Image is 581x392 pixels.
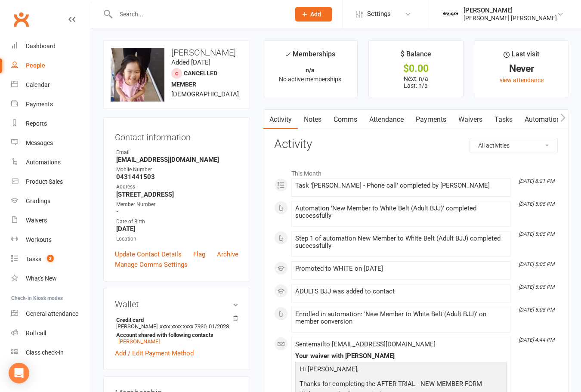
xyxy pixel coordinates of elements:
[11,95,91,114] a: Payments
[279,76,341,83] span: No active memberships
[116,235,238,243] div: Location
[171,70,217,88] span: Cancelled member
[47,255,54,262] span: 3
[11,114,91,133] a: Reports
[452,110,488,130] a: Waivers
[160,323,207,330] span: xxxx xxxx xxxx 7930
[274,164,558,178] li: This Month
[519,261,554,267] i: [DATE] 5:05 PM
[111,48,243,57] h3: [PERSON_NAME]
[367,4,391,24] span: Settings
[263,110,298,130] a: Activity
[11,153,91,172] a: Automations
[115,249,182,259] a: Update Contact Details
[328,110,363,130] a: Comms
[116,173,238,181] strong: 0431441503
[377,64,455,73] div: $0.00
[295,7,332,22] button: Add
[115,315,238,346] li: [PERSON_NAME]
[26,81,50,88] div: Calendar
[442,6,459,23] img: thumb_image1722295729.png
[464,14,557,22] div: [PERSON_NAME] [PERSON_NAME]
[26,256,41,262] div: Tasks
[116,156,238,164] strong: [EMAIL_ADDRESS][DOMAIN_NAME]
[11,37,91,56] a: Dashboard
[519,201,554,207] i: [DATE] 5:05 PM
[274,138,558,151] h3: Activity
[116,166,238,174] div: Mobile Number
[26,101,53,108] div: Payments
[11,56,91,75] a: People
[11,304,91,324] a: General attendance kiosk mode
[295,352,507,360] div: Your waiver with [PERSON_NAME]
[488,110,519,130] a: Tasks
[298,110,328,130] a: Notes
[295,265,507,272] div: Promoted to WHITE on [DATE]
[11,324,91,343] a: Roll call
[297,364,504,377] p: Hi [PERSON_NAME],
[482,64,561,73] div: Never
[113,8,284,20] input: Search...
[116,317,234,323] strong: Credit card
[116,201,238,209] div: Member Number
[26,275,57,282] div: What's New
[116,191,238,198] strong: [STREET_ADDRESS]
[306,67,315,74] strong: n/a
[11,269,91,288] a: What's New
[209,323,229,330] span: 01/2028
[11,211,91,230] a: Waivers
[11,172,91,191] a: Product Sales
[26,349,64,356] div: Class check-in
[295,235,507,250] div: Step 1 of automation New Member to White Belt (Adult BJJ) completed successfully
[295,205,507,219] div: Automation 'New Member to White Belt (Adult BJJ)' completed successfully
[519,231,554,237] i: [DATE] 5:05 PM
[295,288,507,295] div: ADULTS BJJ was added to contact
[401,49,431,64] div: $ Balance
[310,11,321,18] span: Add
[11,250,91,269] a: Tasks 3
[285,50,290,59] i: ✓
[116,148,238,157] div: Email
[464,6,557,14] div: [PERSON_NAME]
[295,340,436,348] span: Sent email to [EMAIL_ADDRESS][DOMAIN_NAME]
[116,218,238,226] div: Date of Birth
[171,90,239,98] span: [DEMOGRAPHIC_DATA]
[26,217,47,224] div: Waivers
[9,363,29,383] div: Open Intercom Messenger
[115,129,238,142] h3: Contact information
[118,338,160,345] a: [PERSON_NAME]
[26,236,52,243] div: Workouts
[11,75,91,95] a: Calendar
[115,299,238,309] h3: Wallet
[26,139,53,146] div: Messages
[26,43,56,49] div: Dashboard
[11,343,91,362] a: Class kiosk mode
[171,59,210,66] time: Added [DATE]
[116,332,234,338] strong: Account shared with following contacts
[26,62,45,69] div: People
[26,178,63,185] div: Product Sales
[115,348,194,358] a: Add / Edit Payment Method
[519,307,554,313] i: [DATE] 5:05 PM
[116,225,238,233] strong: [DATE]
[116,208,238,216] strong: -
[111,48,164,102] img: image1757400158.png
[519,110,570,130] a: Automations
[26,120,47,127] div: Reports
[295,311,507,325] div: Enrolled in automation: 'New Member to White Belt (Adult BJJ)' on member conversion
[26,198,50,204] div: Gradings
[115,259,188,270] a: Manage Comms Settings
[519,178,554,184] i: [DATE] 8:21 PM
[500,77,544,83] a: view attendance
[193,249,205,259] a: Flag
[26,159,61,166] div: Automations
[26,330,46,336] div: Roll call
[519,337,554,343] i: [DATE] 4:44 PM
[217,249,238,259] a: Archive
[26,310,78,317] div: General attendance
[519,284,554,290] i: [DATE] 5:05 PM
[410,110,452,130] a: Payments
[116,183,238,191] div: Address
[377,75,455,89] p: Next: n/a Last: n/a
[11,191,91,211] a: Gradings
